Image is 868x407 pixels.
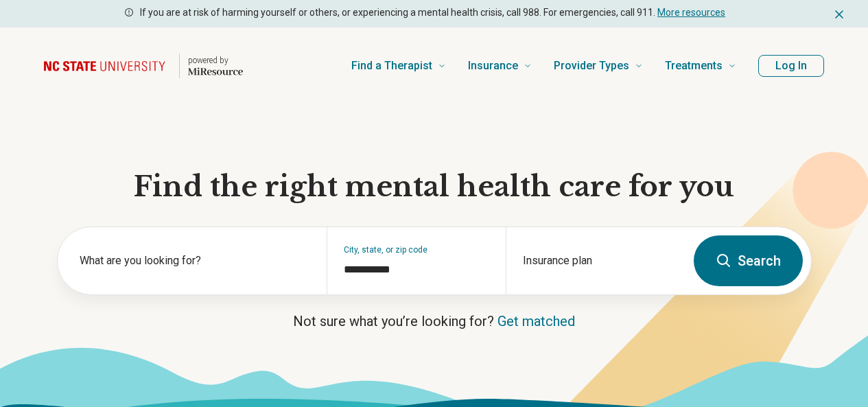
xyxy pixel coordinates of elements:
button: Log In [758,55,824,77]
p: Not sure what you’re looking for? [57,312,812,331]
a: Provider Types [554,38,643,93]
a: More resources [657,7,725,18]
button: Dismiss [832,5,846,22]
a: Insurance [468,38,532,93]
a: Find a Therapist [351,38,446,93]
span: Provider Types [554,56,629,75]
a: Get matched [497,313,575,329]
label: What are you looking for? [80,253,310,269]
span: Insurance [468,56,518,75]
a: Treatments [665,38,736,93]
h1: Find the right mental health care for you [57,169,812,205]
span: Treatments [665,56,723,75]
p: If you are at risk of harming yourself or others, or experiencing a mental health crisis, call 98... [140,5,725,20]
p: powered by [188,55,243,66]
span: Find a Therapist [351,56,432,75]
button: Search [694,235,803,286]
a: Home page [44,44,243,88]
